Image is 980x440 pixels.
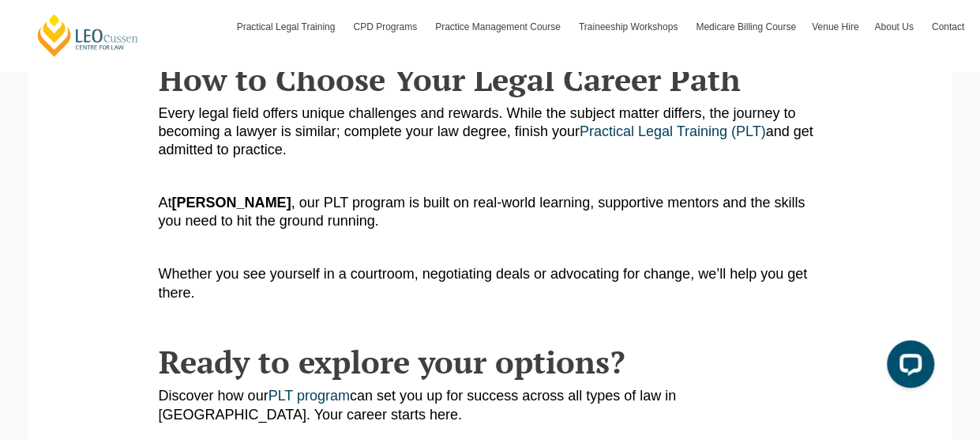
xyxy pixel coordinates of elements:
a: Traineeship Workshops [571,4,688,50]
a: Practice Management Course [427,4,571,50]
a: CPD Programs [345,4,427,50]
a: [PERSON_NAME] Centre for Law [36,13,141,58]
a: Contact [924,4,972,50]
iframe: LiveChat chat widget [874,334,941,400]
span: At [159,195,172,211]
a: About Us [866,4,923,50]
a: Venue Hire [804,4,866,50]
span: Ready to explore your options? [159,340,625,382]
a: Medicare Billing Course [688,4,804,50]
span: Whether you see yourself in a courtroom, negotiating deals or advocating for change, we’ll help y... [159,266,807,300]
span: [PERSON_NAME] [172,195,291,211]
a: Practical Legal Training [229,4,346,50]
a: Practical Legal Training (PLT) [580,123,766,139]
span: , our PLT program is built on real-world learning, supportive mentors and the skills you need to ... [159,195,805,229]
span: Every legal field offers unique challenges and rewards. While the subject matter differs, the jou... [159,105,796,139]
span: Discover how our can set you up for success across all types of law in [GEOGRAPHIC_DATA]. Your ca... [159,388,677,422]
span: How to Choose Your Legal Career Path [159,58,741,100]
a: PLT program [268,388,350,404]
